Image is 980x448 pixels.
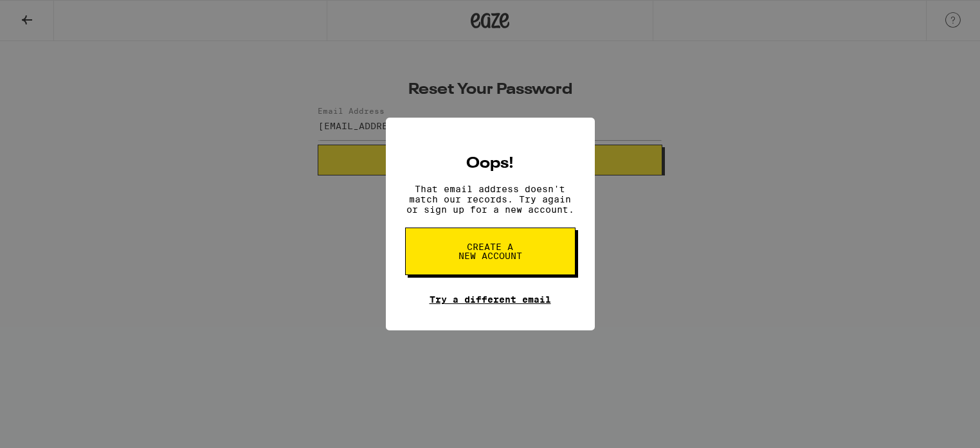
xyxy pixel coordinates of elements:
[457,242,523,260] span: Create a new account
[8,9,93,19] span: Hi. Need any help?
[405,228,576,275] button: Create a new account
[430,294,551,305] a: Try a different email
[466,156,514,172] h2: Oops!
[405,184,576,215] p: That email address doesn't match our records. Try again or sign up for a new account.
